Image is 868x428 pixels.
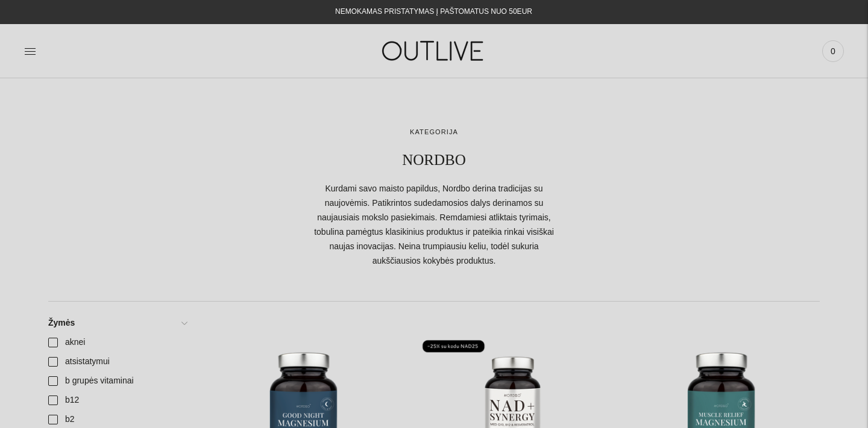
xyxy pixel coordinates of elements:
[41,333,193,352] a: aknei
[825,43,841,60] span: 0
[41,371,193,391] a: b grupės vitaminai
[335,5,532,19] div: NEMOKAMAS PRISTATYMAS Į PAŠTOMATUS NUO 50EUR
[41,352,193,371] a: atsistatymui
[359,30,509,72] img: OUTLIVE
[41,391,193,410] a: b12
[41,314,193,333] a: Žymės
[822,38,844,64] a: 0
